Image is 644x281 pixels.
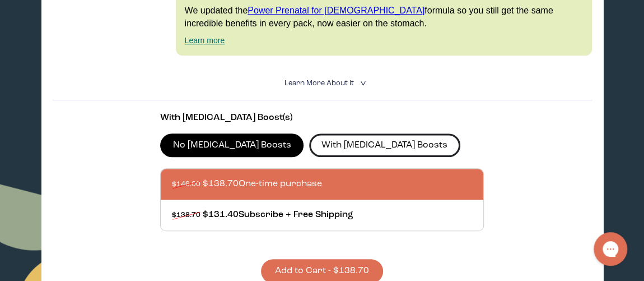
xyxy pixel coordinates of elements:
span: Learn More About it [284,80,354,87]
a: Power Prenatal for [DEMOGRAPHIC_DATA] [248,6,424,15]
p: We updated the formula so you still get the same incredible benefits in every pack, now easier on... [185,4,583,30]
label: No [MEDICAL_DATA] Boosts [160,133,304,157]
i: < [357,80,367,86]
label: With [MEDICAL_DATA] Boosts [309,133,460,157]
p: With [MEDICAL_DATA] Boost(s) [160,112,484,125]
summary: Learn More About it < [284,78,360,89]
a: Learn more [185,36,225,45]
iframe: Gorgias live chat messenger [588,228,633,270]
